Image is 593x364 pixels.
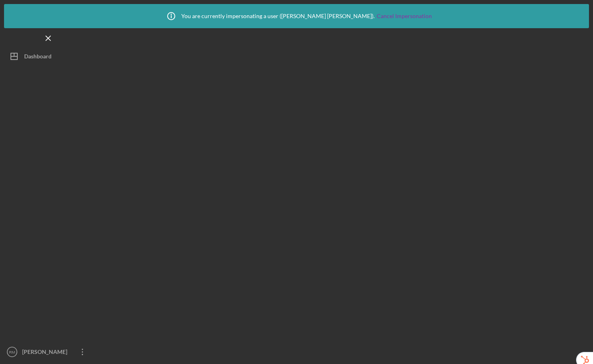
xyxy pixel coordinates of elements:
div: Dashboard [24,48,52,66]
button: Dashboard [4,48,93,64]
text: RM [9,350,15,354]
div: [PERSON_NAME] [20,344,73,362]
a: Cancel Impersonation [377,13,432,19]
button: RM[PERSON_NAME] [4,344,93,360]
div: You are currently impersonating a user ( [PERSON_NAME] [PERSON_NAME] ). [161,6,432,26]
